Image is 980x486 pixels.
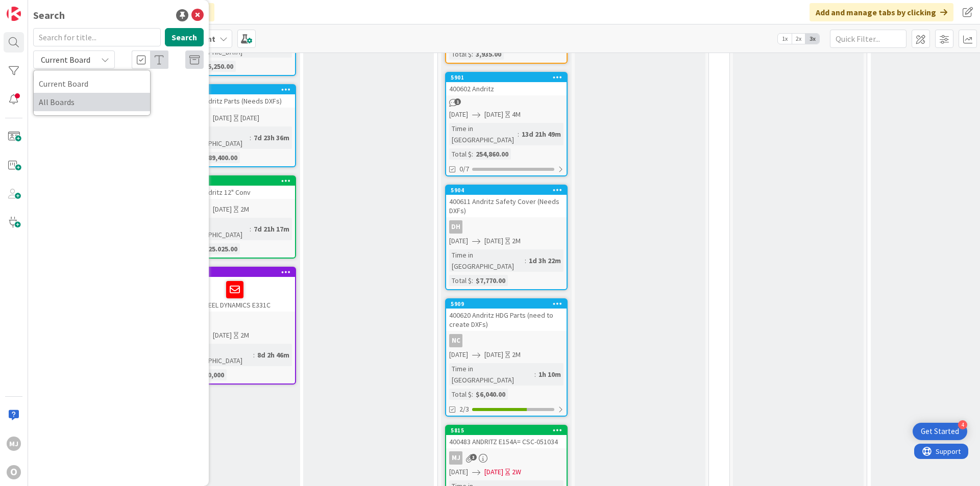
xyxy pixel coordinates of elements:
[34,74,150,93] a: Current Board
[512,349,521,360] div: 2M
[913,423,967,440] div: Open Get Started checklist, remaining modules: 4
[175,85,295,94] div: 5907
[240,330,249,341] div: 2M
[446,309,567,331] div: 400620 Andritz HDG Parts (need to create DXFs)
[449,451,462,465] div: MJ
[255,349,292,361] div: 8d 2h 46m
[202,152,240,163] div: $89,400.00
[175,186,295,199] div: 400614 Andritz 12" Conv
[470,454,477,461] span: 3
[484,467,503,477] span: [DATE]
[41,55,90,65] span: Current Board
[202,61,236,72] div: 25,250.00
[449,48,472,60] div: Total $
[921,426,959,437] div: Get Started
[251,223,292,235] div: 7d 21h 17m
[250,132,251,143] span: :
[179,177,295,185] div: 5906
[445,298,568,417] a: 5909400620 Andritz HDG Parts (need to create DXFs)NC[DATE][DATE]2MTime in [GEOGRAPHIC_DATA]:1h 10...
[830,30,906,48] input: Quick Filter...
[174,84,296,167] a: 5907400615 Andritz Parts (Needs DXFs)[DATE][DATE][DATE]Time in [GEOGRAPHIC_DATA]:7d 23h 36mTotal ...
[473,275,508,286] div: $7,770.00
[175,85,295,108] div: 5907400615 Andritz Parts (Needs DXFs)
[449,467,468,477] span: [DATE]
[240,113,259,123] div: [DATE]
[446,426,567,448] div: 5815400483 ANDRITZ E154A= CSC-051034
[240,204,249,215] div: 2M
[958,420,967,429] div: 4
[39,76,145,91] span: Current Board
[525,255,526,266] span: :
[179,86,295,93] div: 5907
[446,195,567,217] div: 400611 Andritz Safety Cover (Needs DXFs)
[451,74,567,81] div: 5901
[445,72,568,176] a: 5901400602 Andritz[DATE][DATE]4MTime in [GEOGRAPHIC_DATA]:13d 21h 49mTotal $:254,860.000/7
[446,334,567,347] div: NC
[473,148,511,160] div: 254,860.00
[175,176,295,199] div: 5906400614 Andritz 12" Conv
[446,435,567,448] div: 400483 ANDRITZ E154A= CSC-051034
[451,187,567,194] div: 5904
[484,236,503,246] span: [DATE]
[251,132,292,143] div: 7d 23h 36m
[446,451,567,465] div: MJ
[34,93,150,111] a: All Boards
[512,467,521,477] div: 2W
[175,268,295,277] div: 5884
[792,34,805,44] span: 2x
[253,349,255,361] span: :
[174,267,296,385] a: 5884400575 STEEL DYNAMICS E331CDH[DATE][DATE]2MTime in [GEOGRAPHIC_DATA]:8d 2h 46mTotal $:80,000
[484,349,503,360] span: [DATE]
[446,220,567,234] div: DH
[473,389,508,400] div: $6,040.00
[449,249,525,272] div: Time in [GEOGRAPHIC_DATA]
[202,243,240,254] div: $25.025.00
[449,123,518,145] div: Time in [GEOGRAPHIC_DATA]
[175,94,295,108] div: 400615 Andritz Parts (Needs DXFs)
[449,363,534,386] div: Time in [GEOGRAPHIC_DATA]
[39,94,145,110] span: All Boards
[178,218,250,240] div: Time in [GEOGRAPHIC_DATA]
[445,185,568,290] a: 5904400611 Andritz Safety Cover (Needs DXFs)DH[DATE][DATE]2MTime in [GEOGRAPHIC_DATA]:1d 3h 22mTo...
[449,389,472,400] div: Total $
[805,34,819,44] span: 3x
[472,389,473,400] span: :
[33,8,65,23] div: Search
[174,175,296,259] a: 5906400614 Andritz 12" Conv[DATE][DATE]2MTime in [GEOGRAPHIC_DATA]:7d 21h 17mTotal $:$25.025.00
[512,109,521,120] div: 4M
[7,465,21,479] div: O
[7,7,21,21] img: Visit kanbanzone.com
[459,404,469,415] span: 2/3
[446,73,567,95] div: 5901400602 Andritz
[451,300,567,308] div: 5909
[446,299,567,331] div: 5909400620 Andritz HDG Parts (need to create DXFs)
[213,113,232,123] span: [DATE]
[179,269,295,276] div: 5884
[446,186,567,217] div: 5904400611 Andritz Safety Cover (Needs DXFs)
[449,109,468,120] span: [DATE]
[165,28,204,46] button: Search
[213,330,232,341] span: [DATE]
[178,344,253,366] div: Time in [GEOGRAPHIC_DATA]
[449,236,468,246] span: [DATE]
[175,268,295,312] div: 5884400575 STEEL DYNAMICS E331C
[451,427,567,434] div: 5815
[33,28,161,46] input: Search for title...
[175,176,295,186] div: 5906
[446,426,567,435] div: 5815
[446,73,567,82] div: 5901
[518,129,519,140] span: :
[21,2,46,14] span: Support
[536,369,563,380] div: 1h 10m
[175,315,295,328] div: DH
[250,223,251,235] span: :
[446,186,567,195] div: 5904
[449,148,472,160] div: Total $
[446,299,567,309] div: 5909
[512,236,521,246] div: 2M
[519,129,563,140] div: 13d 21h 49m
[202,369,227,380] div: 80,000
[534,369,536,380] span: :
[454,98,461,105] span: 1
[449,349,468,360] span: [DATE]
